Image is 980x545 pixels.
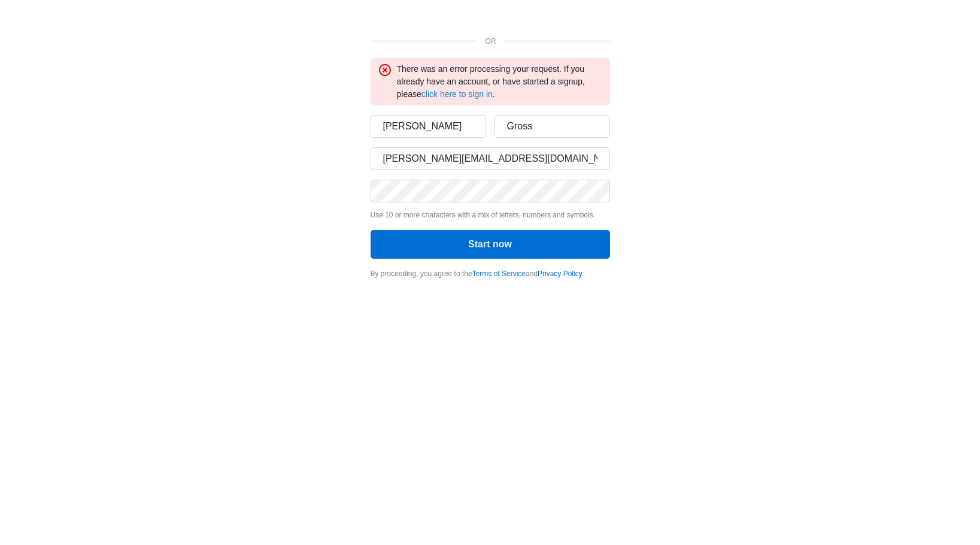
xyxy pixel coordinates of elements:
input: First name [371,115,486,138]
a: Terms of Service [472,270,526,278]
input: Email [371,147,610,170]
div: By proceeding, you agree to the and [371,268,610,279]
div: There was an error processing your request. If you already have an account, or have started a sig... [397,63,603,101]
a: Privacy Policy [538,270,582,278]
button: Start now [371,230,610,259]
a: click here to sign in [421,89,493,99]
input: Last name [494,115,610,138]
p: OR [486,36,490,47]
p: Use 10 or more characters with a mix of letters, numbers and symbols. [371,210,610,220]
